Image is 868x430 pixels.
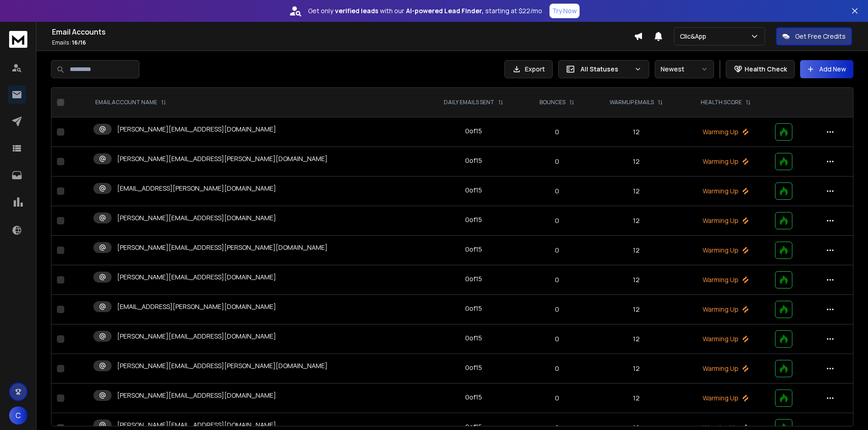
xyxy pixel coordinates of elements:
[9,406,27,425] button: C
[117,391,276,400] p: [PERSON_NAME][EMAIL_ADDRESS][DOMAIN_NAME]
[580,65,631,74] p: All Statuses
[591,354,682,384] td: 12
[465,186,482,195] div: 0 of 15
[117,213,276,223] p: [PERSON_NAME][EMAIL_ADDRESS][DOMAIN_NAME]
[529,334,585,344] p: 0
[465,126,482,136] div: 0 of 15
[529,394,585,403] p: 0
[688,246,764,255] p: Warming Up
[529,364,585,373] p: 0
[591,384,682,413] td: 12
[95,99,166,106] div: EMAIL ACCOUNT NAME
[591,147,682,177] td: 12
[117,302,276,311] p: [EMAIL_ADDRESS][PERSON_NAME][DOMAIN_NAME]
[465,215,482,224] div: 0 of 15
[465,393,482,402] div: 0 of 15
[745,65,787,74] p: Health Check
[52,26,634,37] h1: Email Accounts
[539,99,565,106] p: BOUNCES
[591,177,682,206] td: 12
[72,39,86,46] span: 16 / 16
[9,31,27,48] img: logo
[688,216,764,225] p: Warming Up
[591,265,682,295] td: 12
[504,60,553,78] button: Export
[529,305,585,314] p: 0
[117,184,276,193] p: [EMAIL_ADDRESS][PERSON_NAME][DOMAIN_NAME]
[688,127,764,137] p: Warming Up
[688,275,764,284] p: Warming Up
[117,420,276,430] p: [PERSON_NAME][EMAIL_ADDRESS][DOMAIN_NAME]
[688,157,764,166] p: Warming Up
[444,99,494,106] p: DAILY EMAILS SENT
[591,324,682,354] td: 12
[465,334,482,343] div: 0 of 15
[701,99,742,106] p: HEALTH SCORE
[465,363,482,372] div: 0 of 15
[552,6,577,15] p: Try Now
[550,4,580,18] button: Try Now
[117,273,276,282] p: [PERSON_NAME][EMAIL_ADDRESS][DOMAIN_NAME]
[52,39,634,46] p: Emails :
[529,187,585,196] p: 0
[529,157,585,166] p: 0
[117,332,276,341] p: [PERSON_NAME][EMAIL_ADDRESS][DOMAIN_NAME]
[465,156,482,165] div: 0 of 15
[465,245,482,254] div: 0 of 15
[655,60,714,78] button: Newest
[117,125,276,134] p: [PERSON_NAME][EMAIL_ADDRESS][DOMAIN_NAME]
[529,275,585,284] p: 0
[117,243,328,252] p: [PERSON_NAME][EMAIL_ADDRESS][PERSON_NAME][DOMAIN_NAME]
[335,6,378,15] strong: verified leads
[795,32,846,41] p: Get Free Credits
[465,274,482,283] div: 0 of 15
[117,154,328,163] p: [PERSON_NAME][EMAIL_ADDRESS][PERSON_NAME][DOMAIN_NAME]
[117,361,328,370] p: [PERSON_NAME][EMAIL_ADDRESS][PERSON_NAME][DOMAIN_NAME]
[529,216,585,225] p: 0
[776,27,852,46] button: Get Free Credits
[688,394,764,403] p: Warming Up
[726,60,795,78] button: Health Check
[529,246,585,255] p: 0
[591,117,682,147] td: 12
[406,6,483,15] strong: AI-powered Lead Finder,
[688,187,764,196] p: Warming Up
[680,32,710,41] p: Clic&App
[591,206,682,236] td: 12
[800,60,853,78] button: Add New
[688,334,764,344] p: Warming Up
[688,364,764,373] p: Warming Up
[610,99,654,106] p: WARMUP EMAILS
[591,236,682,265] td: 12
[591,295,682,324] td: 12
[308,6,542,15] p: Get only with our starting at $22/mo
[688,305,764,314] p: Warming Up
[529,127,585,137] p: 0
[465,304,482,313] div: 0 of 15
